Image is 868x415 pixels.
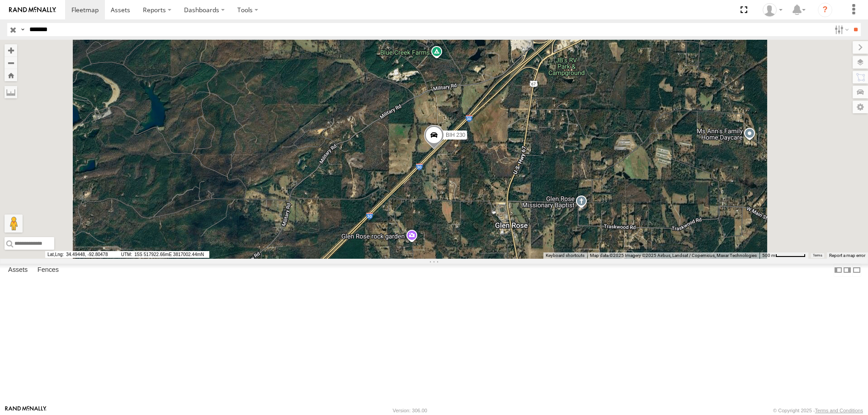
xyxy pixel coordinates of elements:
label: Measure [5,86,17,98]
a: Visit our Website [5,406,47,415]
label: Fences [33,264,63,276]
label: Assets [4,264,32,276]
button: Zoom Home [5,69,17,81]
a: Terms and Conditions [815,408,863,413]
label: Map Settings [853,101,868,113]
img: rand-logo.svg [9,7,56,13]
button: Zoom in [5,44,17,56]
i: ? [818,3,832,17]
a: Report a map error [829,253,865,258]
div: © Copyright 2025 - [773,408,863,413]
button: Map Scale: 500 m per 63 pixels [759,252,808,259]
span: 15S 517922.66mE 3817002.44mN [119,251,209,258]
a: Terms (opens in new tab) [813,254,822,257]
label: Search Filter Options [831,23,850,36]
button: Keyboard shortcuts [546,252,585,259]
span: BIH 230 [446,132,465,138]
label: Dock Summary Table to the Left [834,264,843,277]
span: Map data ©2025 Imagery ©2025 Airbus, Landsat / Copernicus, Maxar Technologies [590,253,757,258]
div: Nele . [759,3,786,17]
label: Search Query [19,23,26,36]
label: Dock Summary Table to the Right [843,264,852,277]
button: Zoom out [5,56,17,69]
span: 34.49448, -92.80478 [45,251,118,258]
label: Hide Summary Table [852,264,861,277]
button: Drag Pegman onto the map to open Street View [5,214,23,233]
span: 500 m [762,253,775,258]
div: Version: 306.00 [393,408,427,413]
